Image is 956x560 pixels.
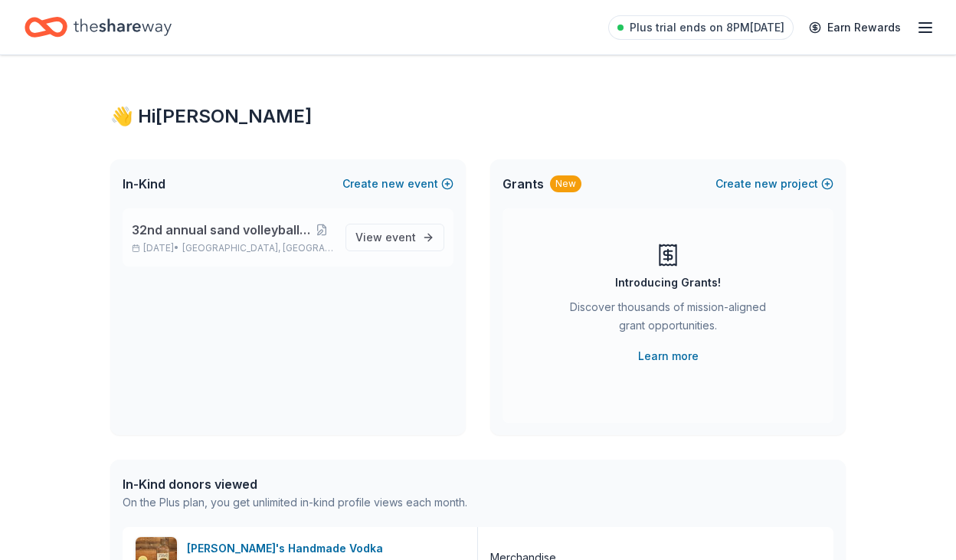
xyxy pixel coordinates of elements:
[110,104,846,129] div: 👋 Hi [PERSON_NAME]
[755,175,778,193] span: new
[608,15,794,40] a: Plus trial ends on 8PM[DATE]
[800,14,910,41] a: Earn Rewards
[385,231,416,244] span: event
[123,493,467,512] div: On the Plus plan, you get unlimited in-kind profile views each month.
[355,228,416,247] span: View
[503,175,544,193] span: Grants
[715,175,833,193] button: Createnewproject
[25,9,172,45] a: Home
[182,242,333,254] span: [GEOGRAPHIC_DATA], [GEOGRAPHIC_DATA]
[638,347,699,365] a: Learn more
[123,175,165,193] span: In-Kind
[564,298,772,341] div: Discover thousands of mission-aligned grant opportunities.
[550,175,581,192] div: New
[615,273,721,292] div: Introducing Grants!
[345,224,444,251] a: View event
[187,539,389,558] div: [PERSON_NAME]'s Handmade Vodka
[123,475,467,493] div: In-Kind donors viewed
[381,175,404,193] span: new
[630,18,784,37] span: Plus trial ends on 8PM[DATE]
[132,221,310,239] span: 32nd annual sand volleyball tournament
[342,175,453,193] button: Createnewevent
[132,242,333,254] p: [DATE] •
